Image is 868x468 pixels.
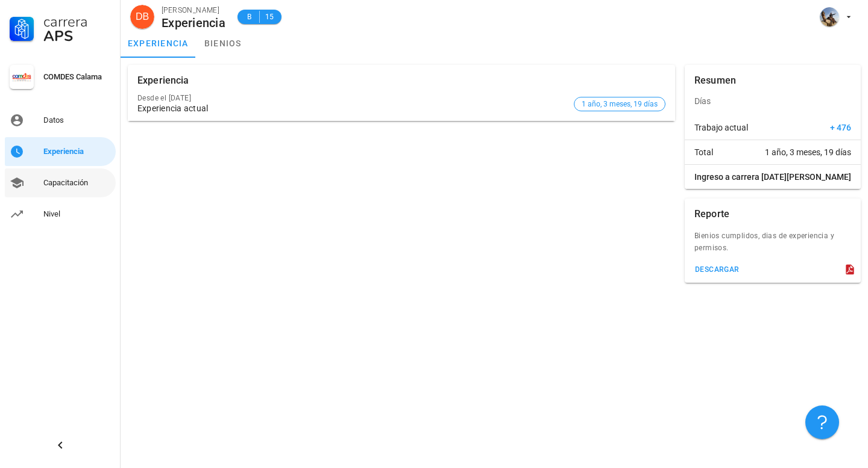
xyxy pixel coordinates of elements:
[121,29,196,58] a: experiencia
[5,200,116,229] a: Nivel
[5,168,116,197] a: Capacitación
[130,5,154,29] div: avatar
[694,199,729,230] div: Reporte
[43,72,111,82] div: COMDES Calama
[694,65,736,96] div: Resumen
[761,171,851,183] span: [DATE][PERSON_NAME]
[43,115,111,125] div: Datos
[685,87,861,115] div: Días
[43,147,111,156] div: Experiencia
[690,261,744,278] button: descargar
[196,29,250,58] a: bienios
[43,178,111,188] div: Capacitación
[265,11,274,23] span: 15
[137,65,189,96] div: Experiencia
[694,146,713,158] span: Total
[137,94,569,102] div: Desde el [DATE]
[245,11,254,23] span: B
[765,146,851,158] span: 1 año, 3 meses, 19 días
[685,230,861,261] div: Bienios cumplidos, dias de experiencia y permisos.
[43,29,111,43] div: APS
[5,137,116,166] a: Experiencia
[830,122,851,134] span: + 476
[694,171,759,183] span: Ingreso a carrera
[694,265,740,274] div: descargar
[694,122,748,134] span: Trabajo actual
[137,103,569,114] div: Experiencia actual
[820,7,839,26] div: avatar
[43,209,111,219] div: Nivel
[136,5,149,29] span: DB
[162,4,225,16] div: [PERSON_NAME]
[5,106,116,135] a: Datos
[582,97,658,111] span: 1 año, 3 meses, 19 días
[162,16,225,29] div: Experiencia
[43,14,111,29] div: Carrera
